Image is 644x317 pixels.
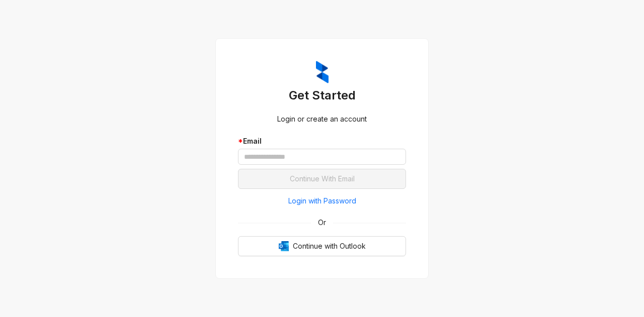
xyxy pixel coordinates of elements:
button: Continue With Email [238,169,406,189]
span: Login with Password [288,195,356,206]
button: OutlookContinue with Outlook [238,236,406,256]
img: Outlook [279,241,289,251]
button: Login with Password [238,193,406,209]
div: Login or create an account [238,114,406,125]
h3: Get Started [238,87,406,103]
img: ZumaIcon [316,61,329,84]
span: Continue with Outlook [293,241,366,252]
div: Email [238,136,406,147]
span: Or [311,217,333,228]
